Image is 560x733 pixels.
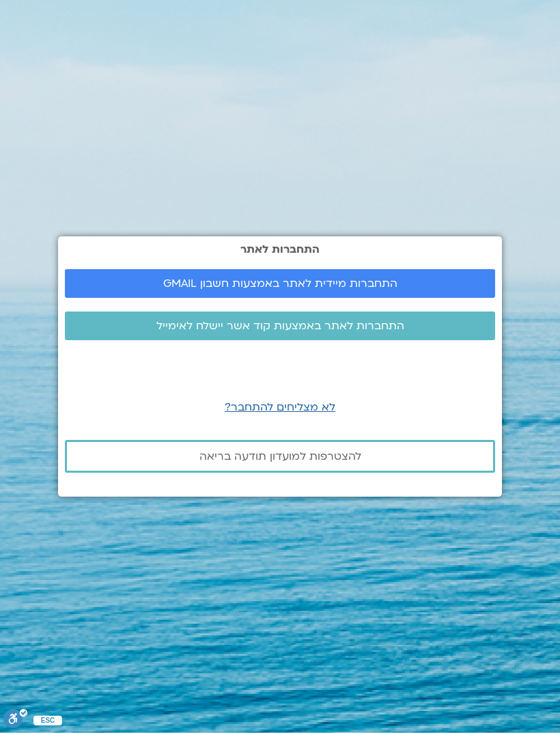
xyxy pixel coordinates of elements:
span: התחברות לאתר באמצעות קוד אשר יישלח לאימייל [156,320,404,332]
span: התחברות מיידית לאתר באמצעות חשבון GMAIL [163,277,397,290]
a: להצטרפות למועדון תודעה בריאה [65,440,495,473]
a: התחברות מיידית לאתר באמצעות חשבון GMAIL [65,269,495,298]
span: להצטרפות למועדון תודעה בריאה [199,450,361,462]
h2: התחברות לאתר [65,243,495,255]
a: לא מצליחים להתחבר? [225,400,335,415]
a: התחברות לאתר באמצעות קוד אשר יישלח לאימייל [65,312,495,340]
